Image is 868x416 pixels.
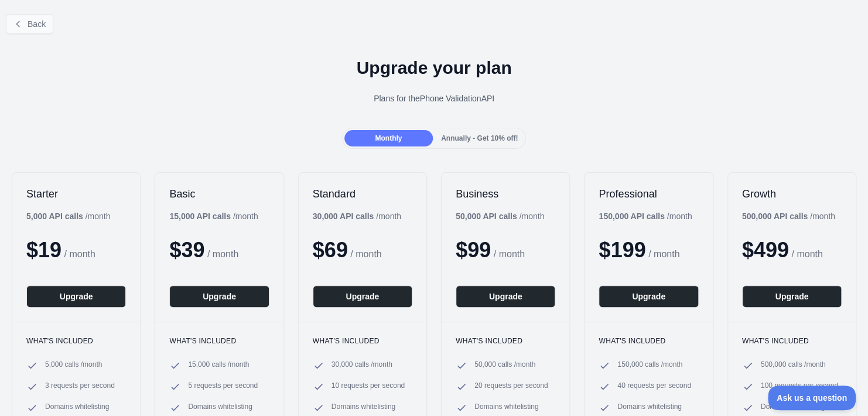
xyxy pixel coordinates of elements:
span: $ 499 [742,238,789,262]
div: / month [742,210,835,222]
b: 500,000 API calls [742,212,808,221]
b: 30,000 API calls [313,212,374,221]
b: 150,000 API calls [599,212,664,221]
iframe: Toggle Customer Support [768,386,856,410]
b: 50,000 API calls [456,212,517,221]
h2: Growth [742,187,842,201]
h2: Business [456,187,555,201]
h2: Professional [599,187,698,201]
div: / month [599,210,692,222]
span: $ 199 [599,238,645,262]
span: $ 69 [313,238,348,262]
h2: Standard [313,187,412,201]
span: $ 99 [456,238,491,262]
div: / month [313,210,401,222]
div: / month [456,210,544,222]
